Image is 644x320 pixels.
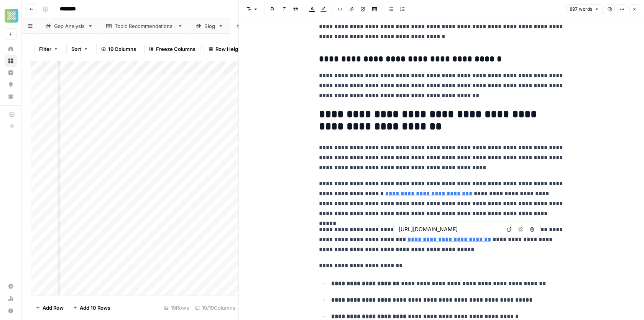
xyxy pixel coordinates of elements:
a: Your Data [5,90,17,103]
span: Add Row [43,304,64,312]
a: Usage [5,292,17,305]
span: Sort [71,45,81,53]
button: 897 words [566,4,603,14]
a: Insights [5,67,17,79]
button: Filter [34,43,63,55]
button: Add Row [31,302,68,314]
span: 897 words [570,6,592,13]
div: Topic Recommendations [115,22,174,30]
a: Blog (Description and Tie In Test) [230,18,340,34]
a: Home [5,43,17,55]
a: Blog [189,18,230,34]
div: 19/19 Columns [192,302,238,314]
button: Freeze Columns [144,43,200,55]
span: Row Height [215,45,243,53]
span: Freeze Columns [156,45,195,53]
button: 19 Columns [96,43,141,55]
div: 19 Rows [161,302,192,314]
a: Settings [5,280,17,292]
button: Sort [66,43,93,55]
button: Help + Support [5,305,17,317]
button: Workspace: Xponent21 [5,6,17,25]
button: Row Height [204,43,248,55]
div: Gap Analysis [54,22,85,30]
span: Filter [39,45,51,53]
a: Browse [5,55,17,67]
span: 19 Columns [108,45,136,53]
img: Xponent21 Logo [5,9,18,23]
div: Blog [204,22,215,30]
a: Gap Analysis [39,18,100,34]
button: Add 10 Rows [68,302,115,314]
a: Topic Recommendations [100,18,189,34]
span: Add 10 Rows [80,304,110,312]
a: Opportunities [5,78,17,91]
